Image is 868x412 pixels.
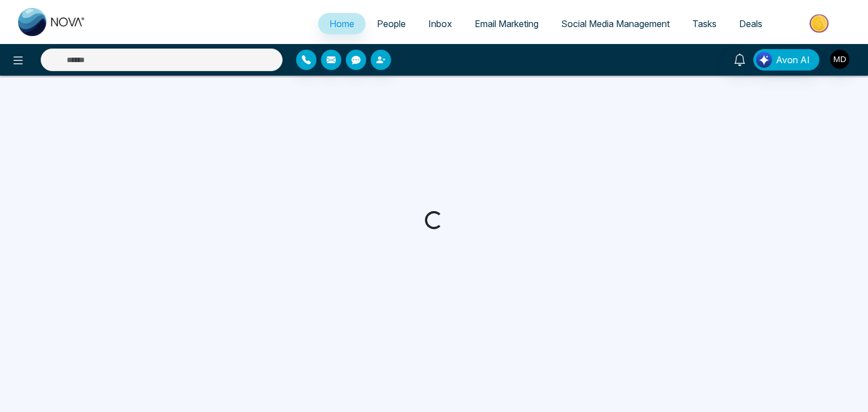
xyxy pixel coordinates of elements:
a: Tasks [681,13,728,34]
a: Social Media Management [550,13,681,34]
span: Inbox [428,18,452,29]
span: Avon AI [776,53,810,67]
span: Home [329,18,354,29]
a: Email Marketing [463,13,550,34]
span: Social Media Management [561,18,670,29]
span: Tasks [692,18,717,29]
a: Home [318,13,366,34]
img: Nova CRM Logo [18,8,86,36]
span: Email Marketing [475,18,539,29]
button: Avon AI [753,49,819,71]
a: People [366,13,417,34]
span: People [377,18,406,29]
a: Deals [728,13,774,34]
img: User Avatar [830,50,849,69]
span: Deals [739,18,762,29]
a: Inbox [417,13,463,34]
img: Lead Flow [756,52,772,68]
img: Market-place.gif [779,11,861,36]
